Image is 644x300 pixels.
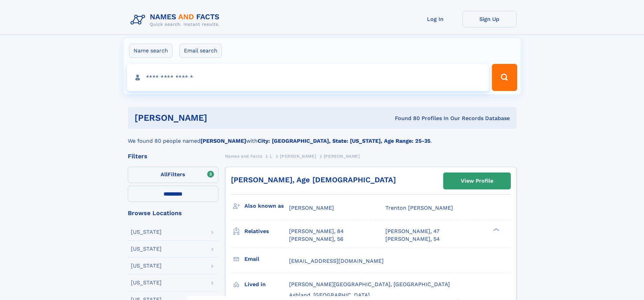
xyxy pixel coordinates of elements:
span: [EMAIL_ADDRESS][DOMAIN_NAME] [289,258,384,264]
a: [PERSON_NAME], 47 [385,228,439,235]
span: L [270,154,272,159]
div: Filters [128,153,218,159]
div: Browse Locations [128,210,218,216]
b: [PERSON_NAME] [200,138,246,144]
h3: Lived in [244,279,289,290]
div: We found 80 people named with . [128,129,517,145]
a: [PERSON_NAME], Age [DEMOGRAPHIC_DATA] [231,176,396,184]
img: Logo Names and Facts [128,11,225,29]
span: Ashland, [GEOGRAPHIC_DATA] [289,292,370,298]
div: ❯ [492,228,500,232]
label: Name search [129,44,172,58]
div: [US_STATE] [131,280,162,285]
input: search input [127,64,489,91]
h3: Relatives [244,226,289,237]
span: [PERSON_NAME] [324,154,360,159]
a: Sign Up [462,11,517,27]
a: L [270,152,272,160]
div: [US_STATE] [131,229,162,235]
h3: Also known as [244,200,289,212]
a: [PERSON_NAME], 84 [289,228,344,235]
b: City: [GEOGRAPHIC_DATA], State: [US_STATE], Age Range: 25-35 [258,138,430,144]
label: Email search [180,44,222,58]
span: [PERSON_NAME] [280,154,316,159]
button: Search Button [492,64,517,91]
a: [PERSON_NAME] [280,152,316,160]
a: View Profile [444,173,510,189]
a: [PERSON_NAME], 56 [289,235,343,243]
div: View Profile [461,173,493,189]
span: Trenton [PERSON_NAME] [385,205,453,211]
div: Found 80 Profiles In Our Records Database [301,115,510,122]
span: [PERSON_NAME] [289,205,334,211]
a: Log In [408,11,462,27]
label: Filters [128,167,218,183]
h3: Email [244,253,289,265]
a: [PERSON_NAME], 54 [385,235,440,243]
span: All [161,171,168,178]
a: Names and Facts [225,152,262,160]
div: [US_STATE] [131,263,162,269]
span: [PERSON_NAME][GEOGRAPHIC_DATA], [GEOGRAPHIC_DATA] [289,281,450,287]
h1: [PERSON_NAME] [135,114,301,122]
div: [US_STATE] [131,246,162,252]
